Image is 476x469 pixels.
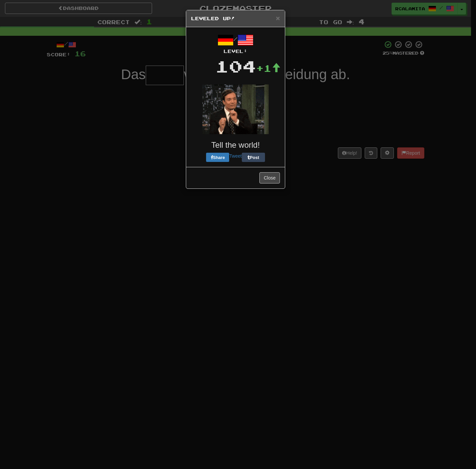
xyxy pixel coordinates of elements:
[206,153,229,162] button: Share
[191,32,280,55] div: /
[229,153,241,159] a: Tweet
[259,172,280,183] button: Close
[242,153,265,162] button: Post
[256,62,281,75] div: +1
[191,141,280,149] h3: Tell the world!
[202,84,269,134] img: fallon-a20d7af9049159056f982dd0e4b796b9edb7b1d2ba2b0a6725921925e8bac842.gif
[215,55,256,78] div: 104
[276,15,280,22] button: Close
[191,48,280,55] div: Level:
[191,15,280,22] h5: Leveled Up!
[276,14,280,22] span: ×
